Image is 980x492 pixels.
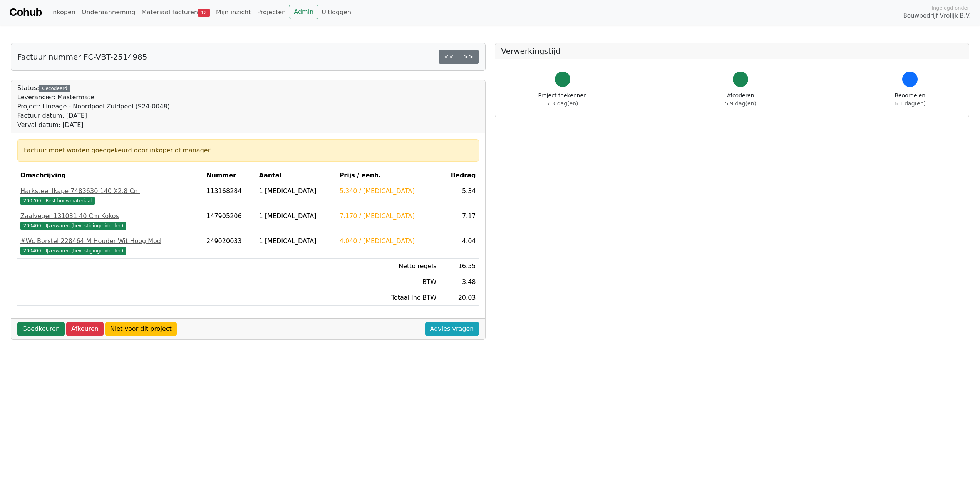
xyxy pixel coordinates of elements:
[254,5,289,20] a: Projecten
[20,212,200,221] div: Zaalveger 131031 40 Cm Kokos
[17,168,203,183] th: Omschrijving
[105,322,177,336] a: Niet voor dit project
[20,212,200,230] a: Zaalveger 131031 40 Cm Kokos200400 - IJzerwaren (bevestigingmiddelen)
[439,168,479,183] th: Bedrag
[17,102,170,111] div: Project: Lineage - Noordpool Zuidpool (S24-0048)
[17,93,170,102] div: Leverancier: Mastermate
[9,3,42,22] a: Cohub
[259,237,333,246] div: 1 [MEDICAL_DATA]
[17,120,170,130] div: Verval datum: [DATE]
[198,9,210,17] span: 12
[39,85,70,92] div: Gecodeerd
[340,237,437,246] div: 4.040 / [MEDICAL_DATA]
[439,183,479,208] td: 5.34
[20,247,126,255] span: 200400 - IJzerwaren (bevestigingmiddelen)
[20,197,95,205] span: 200700 - Rest bouwmateriaal
[337,274,440,290] td: BTW
[203,168,256,183] th: Nummer
[340,187,437,196] div: 5.340 / [MEDICAL_DATA]
[340,212,437,221] div: 7.170 / [MEDICAL_DATA]
[20,237,200,246] div: #Wc Borstel 228464 M Houder Wit Hoog Mod
[895,100,926,107] span: 6.1 dag(en)
[20,237,200,255] a: #Wc Borstel 228464 M Houder Wit Hoog Mod200400 - IJzerwaren (bevestigingmiddelen)
[337,290,440,306] td: Totaal inc BTW
[17,111,170,120] div: Factuur datum: [DATE]
[289,5,318,19] a: Admin
[20,187,200,205] a: Harksteel Ikape 7483630 140 X2,8 Cm200700 - Rest bouwmateriaal
[459,50,479,64] a: >>
[439,50,459,64] a: <<
[203,183,256,208] td: 113168284
[538,92,587,108] div: Project toekennen
[725,92,756,108] div: Afcoderen
[439,274,479,290] td: 3.48
[439,290,479,306] td: 20.03
[259,187,333,196] div: 1 [MEDICAL_DATA]
[213,5,254,20] a: Mijn inzicht
[425,322,479,336] a: Advies vragen
[256,168,337,183] th: Aantal
[337,168,440,183] th: Prijs / eenh.
[17,322,65,336] a: Goedkeuren
[17,83,170,130] div: Status:
[66,322,104,336] a: Afkeuren
[259,212,333,221] div: 1 [MEDICAL_DATA]
[337,259,440,274] td: Netto regels
[318,5,354,20] a: Uitloggen
[203,208,256,233] td: 147905206
[439,233,479,259] td: 4.04
[439,208,479,233] td: 7.17
[725,100,756,107] span: 5.9 dag(en)
[439,259,479,274] td: 16.55
[20,222,126,230] span: 200400 - IJzerwaren (bevestigingmiddelen)
[79,5,138,20] a: Onderaanneming
[20,187,200,196] div: Harksteel Ikape 7483630 140 X2,8 Cm
[203,233,256,259] td: 249020033
[17,52,147,62] h5: Factuur nummer FC-VBT-2514985
[903,12,971,20] span: Bouwbedrijf Vrolijk B.V.
[24,146,472,155] div: Factuur moet worden goedgekeurd door inkoper of manager.
[547,100,578,107] span: 7.3 dag(en)
[48,5,78,20] a: Inkopen
[138,5,213,20] a: Materiaal facturen12
[931,4,971,12] span: Ingelogd onder:
[895,92,926,108] div: Beoordelen
[501,47,963,56] h5: Verwerkingstijd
